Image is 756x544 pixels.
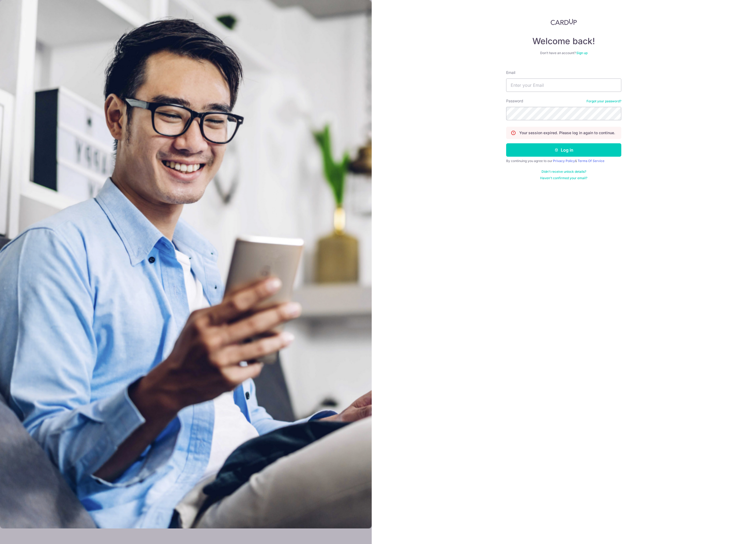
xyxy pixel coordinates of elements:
label: Email [506,70,515,75]
label: Password [506,98,523,104]
a: Forgot your password? [586,99,621,103]
a: Didn't receive unlock details? [541,170,586,174]
button: Log in [506,143,621,157]
a: Privacy Policy [553,159,575,163]
input: Enter your Email [506,78,621,92]
img: CardUp Logo [551,19,577,25]
a: Terms Of Service [578,159,604,163]
a: Haven't confirmed your email? [540,176,587,180]
h4: Welcome back! [506,36,621,47]
div: Don’t have an account? [506,51,621,55]
div: By continuing you agree to our & [506,159,621,163]
p: Your session expired. Please log in again to continue. [519,130,615,136]
a: Sign up [576,51,588,55]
